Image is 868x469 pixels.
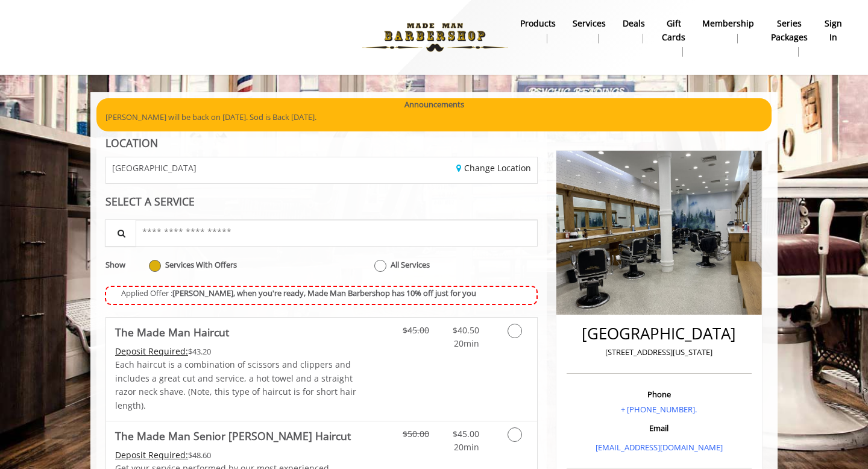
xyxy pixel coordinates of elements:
a: + [PHONE_NUMBER]. [621,404,697,415]
a: MembershipMembership [694,15,763,46]
b: The Made Man Senior [PERSON_NAME] Haircut [115,427,351,444]
a: ServicesServices [564,15,614,46]
span: $40.50 [453,324,479,336]
a: Gift cardsgift cards [653,15,694,60]
span: 20min [454,338,479,349]
b: products [520,17,556,30]
div: $43.20 [115,345,357,358]
b: The Made Man Haircut [115,324,229,341]
a: sign insign in [816,15,851,46]
span: $45.00 [453,428,479,439]
b: LOCATION [105,136,158,150]
label: Services With Offers [161,259,237,271]
button: Service Search [105,219,136,247]
span: 20min [454,441,479,453]
p: Each haircut is a combination of scissors and clippers and includes a great cut and service, a ho... [115,358,357,412]
div: SELECT A SERVICE [105,196,538,207]
span: [PERSON_NAME], when you're ready, Made Man Barbershop has 10% off just for you [172,288,476,298]
del: $45.00 [403,324,429,336]
p: [PERSON_NAME] will be back on [DATE]. Sod is Back [DATE]. [105,111,763,124]
a: [EMAIL_ADDRESS][DOMAIN_NAME] [596,442,723,453]
a: Productsproducts [512,15,564,46]
label: Show [105,259,125,271]
span: This service needs some Advance to be paid before we block your appointment [115,449,188,461]
p: [STREET_ADDRESS][US_STATE] [570,346,749,359]
del: $50.00 [403,428,429,439]
b: Services [573,17,606,30]
b: Announcements [404,98,464,111]
label: Applied Offer : [121,287,476,300]
span: [GEOGRAPHIC_DATA] [112,163,197,172]
a: DealsDeals [614,15,653,46]
a: Change Location [456,162,531,174]
a: Series packagesSeries packages [763,15,816,60]
img: Made Man Barbershop logo [352,4,518,71]
h3: Email [570,424,749,432]
label: All Services [386,259,430,271]
b: Membership [702,17,754,30]
div: $48.60 [115,449,357,462]
b: gift cards [662,17,685,44]
span: This service needs some Advance to be paid before we block your appointment [115,345,188,357]
h2: [GEOGRAPHIC_DATA] [570,325,749,342]
b: Series packages [771,17,808,44]
b: Deals [623,17,645,30]
h3: Phone [570,390,749,398]
b: sign in [825,17,842,44]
